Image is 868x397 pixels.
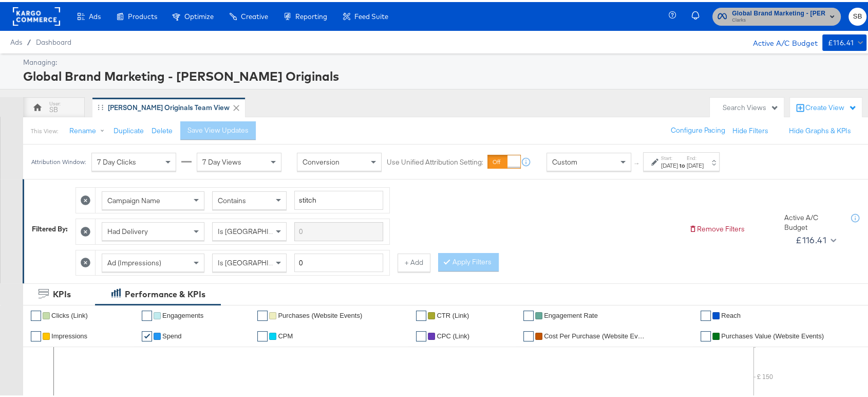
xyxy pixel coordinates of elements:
[152,124,173,134] button: Delete
[53,286,71,298] div: KPIs
[294,251,383,270] input: Enter a number
[853,9,862,21] span: SB
[796,230,826,246] div: £116.41
[107,194,160,203] span: Campaign Name
[51,310,88,317] span: Clicks (Link)
[218,256,296,265] span: Is [GEOGRAPHIC_DATA]
[552,155,577,165] span: Custom
[51,330,87,338] span: Impressions
[294,220,383,239] input: Enter a search term
[89,10,101,19] span: Ads
[664,119,732,138] button: Configure Pacing
[98,102,103,108] div: Drag to reorder tab
[416,329,426,339] a: ✔
[827,34,854,47] div: £116.41
[789,124,851,134] button: Hide Graphs & KPIs
[184,10,214,19] span: Optimize
[523,309,534,319] a: ✔
[295,10,327,19] span: Reporting
[257,309,268,319] a: ✔
[732,14,825,23] span: Clarks
[632,160,642,164] span: ↑
[661,159,678,168] div: [DATE]
[202,155,241,165] span: 7 Day Views
[32,222,68,232] div: Filtered By:
[125,286,205,298] div: Performance & KPIs
[218,225,296,234] span: Is [GEOGRAPHIC_DATA]
[257,329,268,339] a: ✔
[354,10,388,19] span: Feed Suite
[36,36,71,44] a: Dashboard
[701,309,711,319] a: ✔
[278,330,293,338] span: CPM
[544,330,647,338] span: Cost Per Purchase (Website Events)
[721,310,741,317] span: Reach
[22,36,36,44] span: /
[294,189,383,208] input: Enter a search term
[31,309,41,319] a: ✔
[10,36,22,44] span: Ads
[848,6,866,24] button: SB
[23,56,864,65] div: Managing:
[416,309,426,319] a: ✔
[822,32,866,49] button: £116.41
[437,330,469,338] span: CPC (Link)
[31,125,58,133] div: This View:
[303,155,339,165] span: Conversion
[678,159,687,167] strong: to
[241,10,268,19] span: Creative
[544,310,598,317] span: Engagement Rate
[128,10,157,19] span: Products
[162,330,182,338] span: Spend
[114,124,144,134] button: Duplicate
[732,124,768,134] button: Hide Filters
[278,310,362,317] span: Purchases (Website Events)
[387,155,483,165] label: Use Unified Attribution Setting:
[805,101,857,111] div: Create View
[784,211,841,230] div: Active A/C Budget
[437,310,469,317] span: CTR (Link)
[721,330,824,338] span: Purchases Value (Website Events)
[689,222,745,232] button: Remove Filters
[742,32,817,48] div: Active A/C Budget
[31,156,86,164] div: Attribution Window:
[218,194,246,203] span: Contains
[687,159,704,168] div: [DATE]
[398,251,430,270] button: + Add
[97,155,136,165] span: 7 Day Clicks
[732,6,825,17] span: Global Brand Marketing - [PERSON_NAME] Originals
[687,153,704,159] label: End:
[49,103,58,113] div: SB
[712,6,841,24] button: Global Brand Marketing - [PERSON_NAME] OriginalsClarks
[523,329,534,339] a: ✔
[31,329,41,339] a: ✔
[23,65,864,83] div: Global Brand Marketing - [PERSON_NAME] Originals
[791,230,838,246] button: £116.41
[162,310,203,317] span: Engagements
[701,329,711,339] a: ✔
[142,329,152,339] a: ✔
[107,225,148,234] span: Had Delivery
[107,256,161,265] span: Ad (Impressions)
[62,120,116,138] button: Rename
[142,309,152,319] a: ✔
[723,101,779,111] div: Search Views
[108,101,230,111] div: [PERSON_NAME] Originals Team View
[661,153,678,159] label: Start:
